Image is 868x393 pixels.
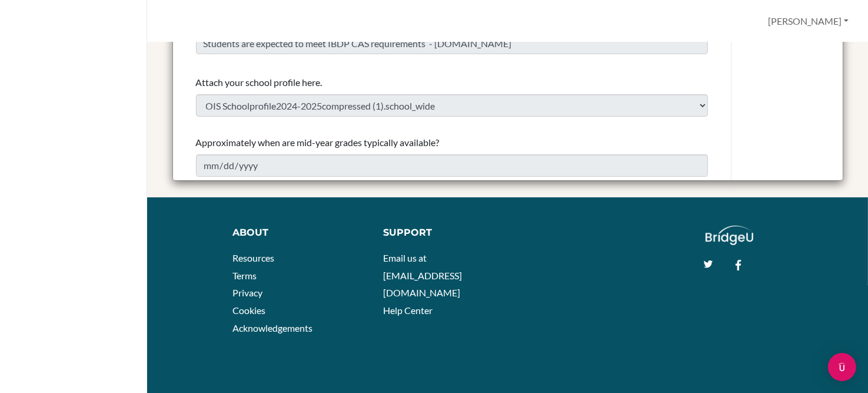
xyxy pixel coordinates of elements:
a: Acknowledgements [232,322,312,333]
a: Privacy [232,287,262,298]
a: Cookies [232,305,265,316]
a: Terms [232,270,257,281]
button: [PERSON_NAME] [763,10,854,32]
div: Open Intercom Messenger [828,353,856,381]
span: Approximately when are mid-year grades typically available? [196,137,440,148]
div: Support [383,226,496,240]
a: Resources [232,252,274,263]
img: logo_white@2x-f4f0deed5e89b7ecb1c2cc34c3e3d731f90f0f143d5ea2071677605dd97b5244.png [706,226,753,245]
div: About [232,226,357,240]
a: Help Center [383,305,433,316]
span: Attach your school profile here. [196,77,322,88]
a: Email us at [EMAIL_ADDRESS][DOMAIN_NAME] [383,252,462,298]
